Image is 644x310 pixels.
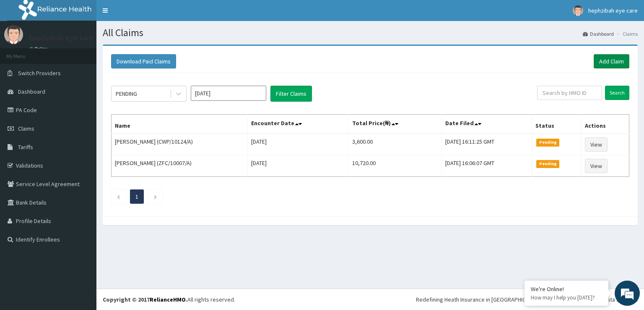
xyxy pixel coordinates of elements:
a: RelianceHMO [150,296,186,303]
button: Download Paid Claims [111,54,176,68]
input: Select Month and Year [191,86,266,101]
th: Total Price(₦) [348,115,442,134]
p: hephzibah eye care [29,34,93,42]
td: [DATE] 16:11:25 GMT [442,134,532,155]
td: [DATE] 16:06:07 GMT [442,155,532,177]
li: Claims [615,30,638,37]
td: [PERSON_NAME] (ZFC/10007/A) [112,155,248,177]
span: Dashboard [18,88,45,95]
a: Online [29,46,49,52]
a: Add Claim [594,54,629,68]
a: Page 1 is your current page [135,193,138,200]
span: Switch Providers [18,69,61,77]
td: 10,720.00 [348,155,442,177]
span: Tariffs [18,143,33,151]
td: [PERSON_NAME] (CWP/10124/A) [112,134,248,155]
div: PENDING [116,89,137,98]
button: Filter Claims [270,86,312,102]
th: Date Filed [442,115,532,134]
th: Actions [582,115,629,134]
a: Next page [153,193,157,200]
a: View [585,137,608,152]
a: Dashboard [583,30,614,37]
td: 3,600.00 [348,134,442,155]
a: Previous page [117,193,120,200]
input: Search [605,86,629,100]
img: User Image [4,25,23,44]
span: Claims [18,125,34,132]
a: View [585,159,608,173]
strong: Copyright © 2017 . [103,296,187,303]
th: Status [532,115,582,134]
th: Name [112,115,248,134]
td: [DATE] [248,155,348,177]
img: User Image [573,5,583,16]
footer: All rights reserved. [96,289,644,310]
div: Redefining Heath Insurance in [GEOGRAPHIC_DATA] using Telemedicine and Data Science! [416,295,638,304]
span: Pending [536,160,559,168]
div: We're Online! [531,285,602,293]
input: Search by HMO ID [537,86,602,100]
td: [DATE] [248,134,348,155]
h1: All Claims [103,27,638,38]
span: Pending [536,139,559,146]
span: hephzibah eye care [588,7,638,14]
p: How may I help you today? [531,294,602,301]
th: Encounter Date [248,115,348,134]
